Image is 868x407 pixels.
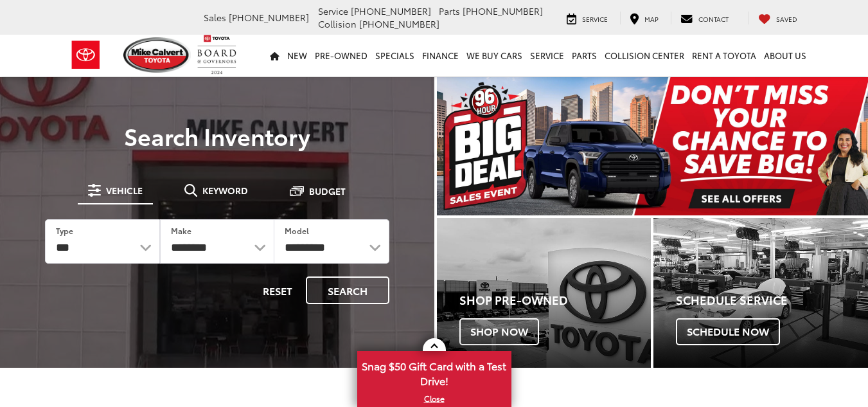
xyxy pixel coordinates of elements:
[359,352,510,392] span: Snag $50 Gift Card with a Test Drive!
[252,276,303,304] button: Reset
[439,5,460,17] span: Parts
[601,35,688,76] a: Collision Center
[463,35,526,76] a: WE BUY CARS
[123,37,191,73] img: Mike Calvert Toyota
[106,186,143,195] span: Vehicle
[283,35,311,76] a: New
[437,218,651,368] div: Toyota
[204,11,226,24] span: Sales
[526,35,568,76] a: Service
[202,186,248,195] span: Keyword
[676,318,780,345] span: Schedule Now
[653,218,868,368] a: Schedule Service Schedule Now
[311,35,371,76] a: Pre-Owned
[229,11,309,24] span: [PHONE_NUMBER]
[285,225,309,236] label: Model
[688,35,760,76] a: Rent a Toyota
[582,14,608,24] span: Service
[620,12,668,24] a: Map
[644,14,659,24] span: Map
[309,186,346,195] span: Budget
[318,17,357,30] span: Collision
[463,5,543,17] span: [PHONE_NUMBER]
[459,318,539,345] span: Shop Now
[359,17,439,30] span: [PHONE_NUMBER]
[266,35,283,76] a: Home
[351,5,431,17] span: [PHONE_NUMBER]
[671,12,738,24] a: Contact
[760,35,810,76] a: About Us
[171,225,191,236] label: Make
[62,34,110,76] img: Toyota
[568,35,601,76] a: Parts
[653,218,868,368] div: Toyota
[437,218,651,368] a: Shop Pre-Owned Shop Now
[698,14,729,24] span: Contact
[776,14,797,24] span: Saved
[418,35,463,76] a: Finance
[56,225,73,236] label: Type
[557,12,617,24] a: Service
[459,294,651,307] h4: Shop Pre-Owned
[27,123,407,149] h3: Search Inventory
[676,294,868,307] h4: Schedule Service
[306,276,389,304] button: Search
[748,12,807,24] a: My Saved Vehicles
[318,5,348,17] span: Service
[371,35,418,76] a: Specials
